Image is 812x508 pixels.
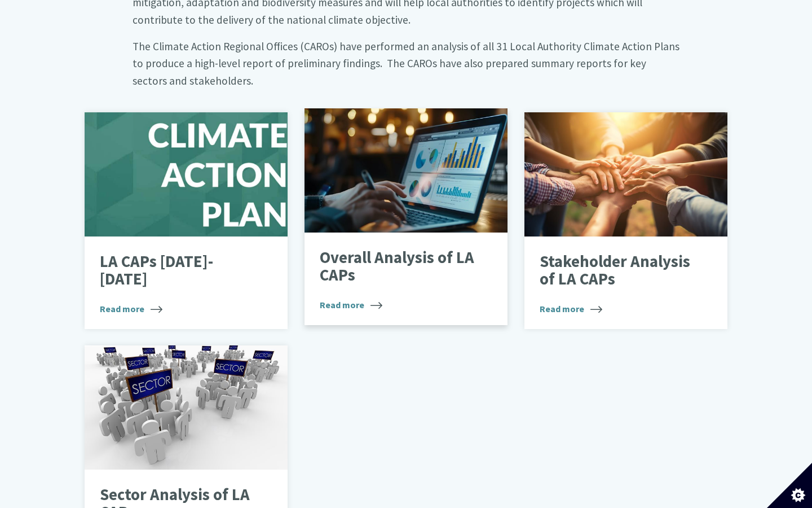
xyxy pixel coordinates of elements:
[100,253,255,288] p: LA CAPs [DATE]-[DATE]
[540,253,695,288] p: Stakeholder Analysis of LA CAPs
[767,463,812,508] button: Set cookie preferences
[524,112,727,329] a: Stakeholder Analysis of LA CAPs Read more
[85,112,288,329] a: LA CAPs [DATE]-[DATE] Read more
[320,298,382,312] span: Read more
[540,302,602,316] span: Read more
[320,249,475,284] p: Overall Analysis of LA CAPs
[100,302,162,316] span: Read more
[133,40,679,87] big: The Climate Action Regional Offices (CAROs) have performed an analysis of all 31 Local Authority ...
[304,108,507,325] a: Overall Analysis of LA CAPs Read more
